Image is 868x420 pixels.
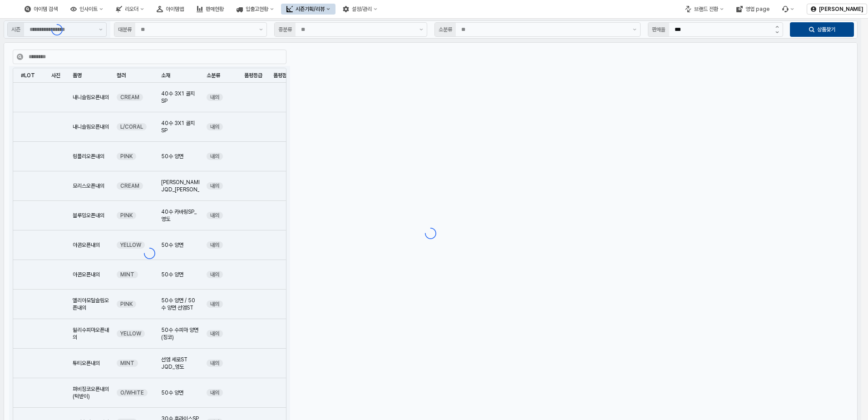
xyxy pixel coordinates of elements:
[819,5,863,13] p: [PERSON_NAME]
[296,6,325,12] div: 시즌기획/리뷰
[206,6,224,12] div: 판매현황
[680,4,729,15] button: 브랜드 전환
[151,4,189,15] button: 아이템맵
[34,6,58,12] div: 아이템 검색
[231,4,279,15] button: 입출고현황
[191,4,229,15] button: 판매현황
[694,6,718,12] div: 브랜드 전환
[110,4,149,15] button: 리오더
[65,4,108,15] button: 인사이트
[166,6,184,12] div: 아이템맵
[807,4,867,15] button: [PERSON_NAME]
[731,4,775,15] button: 영업 page
[19,4,63,15] button: 아이템 검색
[352,6,372,12] div: 설정/관리
[777,4,799,15] div: 버그 제보 및 기능 개선 요청
[745,6,769,12] div: 영업 page
[281,4,335,15] button: 시즌기획/리뷰
[337,4,383,15] button: 설정/관리
[79,6,98,12] div: 인사이트
[125,6,138,12] div: 리오더
[246,6,268,12] div: 입출고현황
